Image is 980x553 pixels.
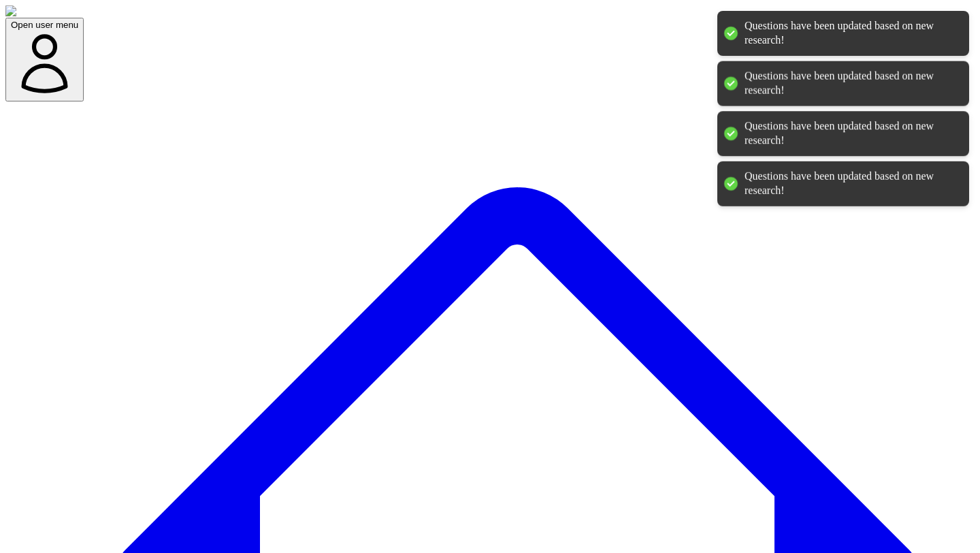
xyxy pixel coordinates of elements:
[745,170,955,198] div: Questions have been updated based on new research!
[745,19,955,48] div: Questions have been updated based on new research!
[5,18,84,101] button: Open user menu
[745,119,955,148] div: Questions have been updated based on new research!
[5,5,42,18] img: Leaps
[745,69,955,98] div: Questions have been updated based on new research!
[11,20,78,30] span: Open user menu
